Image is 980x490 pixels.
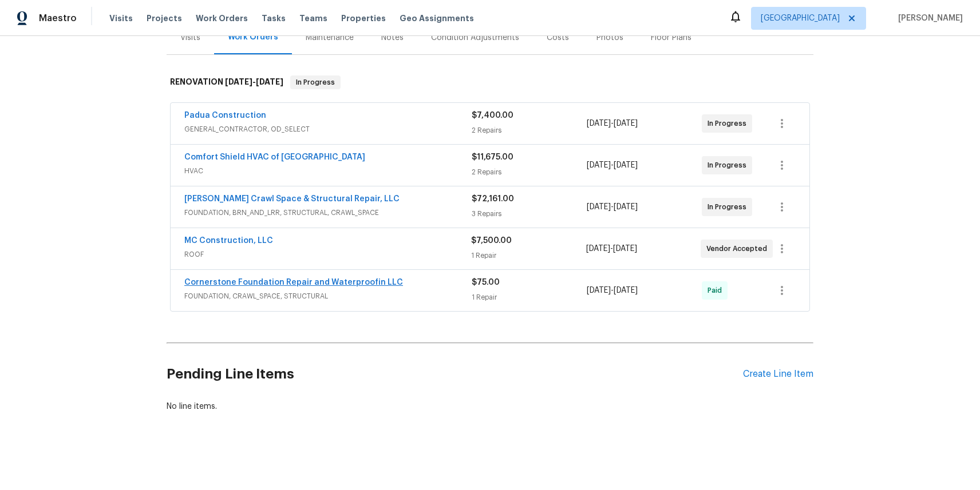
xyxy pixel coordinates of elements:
span: Tasks [262,14,286,22]
span: $75.00 [472,278,500,286]
span: - [587,160,638,171]
a: Cornerstone Foundation Repair and Waterproofin LLC [184,278,403,286]
div: Floor Plans [651,32,691,43]
span: Vendor Accepted [706,243,772,254]
span: In Progress [291,77,339,88]
div: 2 Repairs [472,166,587,178]
span: FOUNDATION, BRN_AND_LRR, STRUCTURAL, CRAWL_SPACE [184,207,472,218]
span: $7,500.00 [471,237,512,245]
span: [DATE] [614,119,638,128]
span: - [587,201,638,213]
h6: RENOVATION [170,75,283,89]
a: MC Construction, LLC [184,237,273,245]
div: 1 Repair [472,292,587,303]
span: [DATE] [256,78,283,86]
div: Visits [180,32,200,43]
span: FOUNDATION, CRAWL_SPACE, STRUCTURAL [184,290,472,302]
div: 2 Repairs [472,125,587,136]
a: Padua Construction [184,111,266,119]
span: Properties [341,13,386,24]
span: In Progress [708,160,751,171]
span: Projects [147,13,182,24]
div: Costs [547,32,569,43]
span: $72,161.00 [472,195,514,203]
span: HVAC [184,165,472,177]
span: In Progress [708,118,751,129]
span: [PERSON_NAME] [894,13,963,24]
span: [DATE] [587,161,611,169]
div: Condition Adjustments [431,32,519,43]
span: Teams [299,13,327,24]
div: RENOVATION [DATE]-[DATE]In Progress [167,64,813,101]
span: [DATE] [586,245,610,253]
span: Paid [708,285,726,296]
span: [DATE] [225,78,252,86]
a: Comfort Shield HVAC of [GEOGRAPHIC_DATA] [184,153,365,161]
div: Work Orders [228,31,278,43]
span: [DATE] [614,203,638,211]
span: - [586,243,637,254]
span: GENERAL_CONTRACTOR, OD_SELECT [184,124,472,135]
span: [DATE] [587,203,611,211]
span: In Progress [708,201,751,213]
div: Photos [596,32,623,43]
span: [GEOGRAPHIC_DATA] [761,13,840,24]
span: Work Orders [196,13,248,24]
div: Maintenance [306,32,354,43]
span: $11,675.00 [472,153,513,161]
div: Notes [381,32,404,43]
span: [DATE] [614,286,638,294]
span: - [587,285,638,296]
div: Create Line Item [743,369,813,380]
div: 1 Repair [471,250,586,261]
span: [DATE] [587,286,611,294]
a: [PERSON_NAME] Crawl Space & Structural Repair, LLC [184,195,400,203]
span: Geo Assignments [400,13,474,24]
span: [DATE] [613,245,637,253]
div: 3 Repairs [472,208,587,220]
span: - [587,118,638,129]
h2: Pending Line Items [167,348,743,401]
span: Maestro [39,13,77,24]
span: [DATE] [614,161,638,169]
span: Visits [109,13,133,24]
span: [DATE] [587,119,611,128]
span: $7,400.00 [472,111,513,119]
div: No line items. [167,401,813,412]
span: ROOF [184,249,471,260]
span: - [225,78,283,86]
